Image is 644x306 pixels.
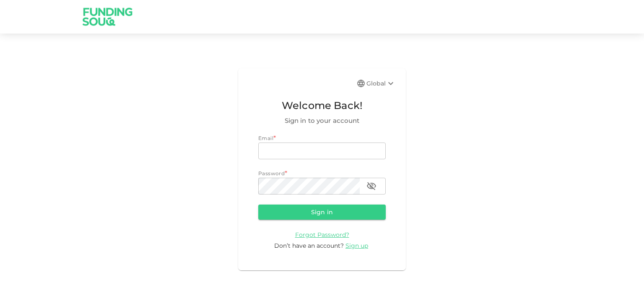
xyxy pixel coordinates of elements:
[258,205,386,220] button: Sign in
[258,135,273,141] span: Email
[258,143,386,159] input: email
[274,242,344,249] span: Don’t have an account?
[345,242,368,249] span: Sign up
[258,98,386,114] span: Welcome Back!
[295,231,349,239] a: Forgot Password?
[258,178,360,194] input: password
[366,78,396,88] div: Global
[258,116,386,126] span: Sign in to your account
[258,170,285,176] span: Password
[295,231,349,239] span: Forgot Password?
